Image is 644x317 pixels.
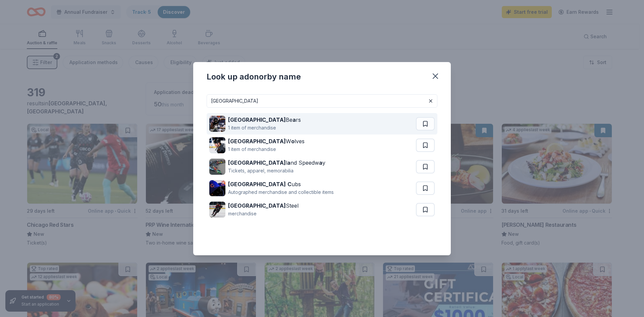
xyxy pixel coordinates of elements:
[228,159,286,166] strong: [GEOGRAPHIC_DATA]
[228,159,325,167] div: l nd Speedw y
[228,181,286,188] strong: [GEOGRAPHIC_DATA]
[207,71,301,82] div: Look up a donor by name
[287,159,290,166] strong: a
[228,202,286,209] strong: [GEOGRAPHIC_DATA]
[228,116,286,123] strong: [GEOGRAPHIC_DATA]
[228,180,334,188] div: ubs
[228,167,325,175] div: Tickets, apparel, memorabilia
[287,181,291,188] strong: C
[228,202,299,210] div: Steel
[209,159,225,175] img: Image for Chicagoland Speedway
[228,116,301,124] div: Be rs
[228,188,334,196] div: Autographed merchandise and collectible items
[292,116,296,123] strong: a
[319,159,322,166] strong: a
[228,137,305,145] div: W lves
[228,138,286,145] strong: [GEOGRAPHIC_DATA]
[291,138,294,145] strong: o
[209,137,225,153] img: Image for Chicago Wolves
[228,145,305,153] div: 1 item of merchandise
[209,180,225,196] img: Image for Chicago Cubs
[209,116,225,132] img: Image for Chicago Bears
[209,202,225,218] img: Image for Chicago Steel
[228,124,301,132] div: 1 item of merchandise
[207,94,437,108] input: Search
[228,210,299,218] div: merchandise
